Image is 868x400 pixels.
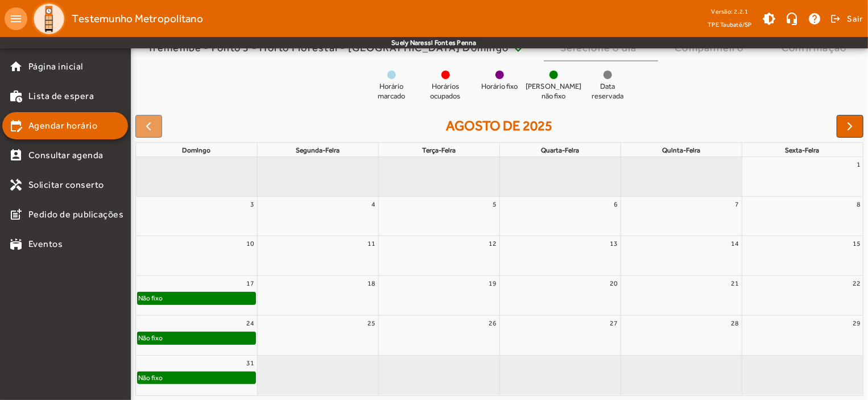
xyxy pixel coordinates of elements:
[729,276,742,291] a: 21 de agosto de 2025
[136,276,257,316] td: 17 de agosto de 2025
[847,10,863,28] span: Sair
[366,276,378,291] a: 18 de agosto de 2025
[370,197,378,212] a: 4 de agosto de 2025
[378,236,499,276] td: 12 de agosto de 2025
[257,316,378,356] td: 25 de agosto de 2025
[366,236,378,251] a: 11 de agosto de 2025
[28,119,98,133] span: Agendar horário
[147,42,513,53] div: Tremembé - Ponto 3 - Horto Florestal - [GEOGRAPHIC_DATA] Domingo
[783,144,822,156] a: sexta-feira
[660,144,702,156] a: quinta-feira
[850,276,863,291] a: 22 de agosto de 2025
[829,10,863,27] button: Sair
[742,196,863,236] td: 8 de agosto de 2025
[136,316,257,356] td: 24 de agosto de 2025
[9,208,23,221] mat-icon: post_add
[369,82,414,101] span: Horário marcado
[850,316,863,331] a: 29 de agosto de 2025
[257,236,378,276] td: 11 de agosto de 2025
[136,356,257,395] td: 31 de agosto de 2025
[621,236,742,276] td: 14 de agosto de 2025
[729,236,742,251] a: 14 de agosto de 2025
[28,60,83,73] span: Página inicial
[708,19,753,30] span: TPE Taubaté/SP
[487,316,499,331] a: 26 de agosto de 2025
[138,292,163,304] div: Não fixo
[854,157,863,172] a: 1 de agosto de 2025
[245,356,257,370] a: 31 de agosto de 2025
[180,144,213,156] a: domingo
[608,276,621,291] a: 20 de agosto de 2025
[28,237,63,251] span: Eventos
[742,276,863,316] td: 22 de agosto de 2025
[742,316,863,356] td: 29 de agosto de 2025
[9,89,23,103] mat-icon: work_history
[854,197,863,212] a: 8 de agosto de 2025
[5,7,27,30] mat-icon: menu
[136,236,257,276] td: 10 de agosto de 2025
[138,372,163,383] div: Não fixo
[487,276,499,291] a: 19 de agosto de 2025
[294,144,342,156] a: segunda-feira
[138,332,163,344] div: Não fixo
[420,144,458,156] a: terça-feira
[245,236,257,251] a: 10 de agosto de 2025
[608,236,621,251] a: 13 de agosto de 2025
[245,316,257,331] a: 24 de agosto de 2025
[32,2,66,36] img: Logo TPE
[136,196,257,236] td: 3 de agosto de 2025
[742,157,863,196] td: 1 de agosto de 2025
[28,178,104,192] span: Solicitar conserto
[28,89,94,103] span: Lista de espera
[499,236,621,276] td: 13 de agosto de 2025
[621,196,742,236] td: 7 de agosto de 2025
[708,5,753,19] div: Versão: 2.2.1
[257,276,378,316] td: 18 de agosto de 2025
[499,276,621,316] td: 20 de agosto de 2025
[621,276,742,316] td: 21 de agosto de 2025
[733,197,742,212] a: 7 de agosto de 2025
[423,82,468,101] span: Horários ocupados
[378,276,499,316] td: 19 de agosto de 2025
[612,197,621,212] a: 6 de agosto de 2025
[742,236,863,276] td: 15 de agosto de 2025
[850,236,863,251] a: 15 de agosto de 2025
[245,276,257,291] a: 17 de agosto de 2025
[447,118,553,134] h2: agosto de 2025
[27,2,203,36] a: Testemunho Metropolitano
[560,42,642,53] div: Selecione o dia
[378,316,499,356] td: 26 de agosto de 2025
[481,82,518,92] span: Horário fixo
[539,144,581,156] a: quarta-feira
[9,60,23,73] mat-icon: home
[72,10,203,28] span: Testemunho Metropolitano
[366,316,378,331] a: 25 de agosto de 2025
[499,196,621,236] td: 6 de agosto de 2025
[621,316,742,356] td: 28 de agosto de 2025
[608,316,621,331] a: 27 de agosto de 2025
[28,149,104,162] span: Consultar agenda
[257,196,378,236] td: 4 de agosto de 2025
[9,237,23,251] mat-icon: stadium
[499,316,621,356] td: 27 de agosto de 2025
[378,196,499,236] td: 5 de agosto de 2025
[249,197,257,212] a: 3 de agosto de 2025
[585,82,630,101] span: Data reservada
[782,42,852,53] div: Confirmação
[675,42,748,53] div: Companheiro
[491,197,499,212] a: 5 de agosto de 2025
[9,149,23,162] mat-icon: perm_contact_calendar
[729,316,742,331] a: 28 de agosto de 2025
[9,178,23,192] mat-icon: handyman
[526,82,581,101] span: [PERSON_NAME] não fixo
[28,208,124,221] span: Pedido de publicações
[487,236,499,251] a: 12 de agosto de 2025
[9,119,23,133] mat-icon: edit_calendar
